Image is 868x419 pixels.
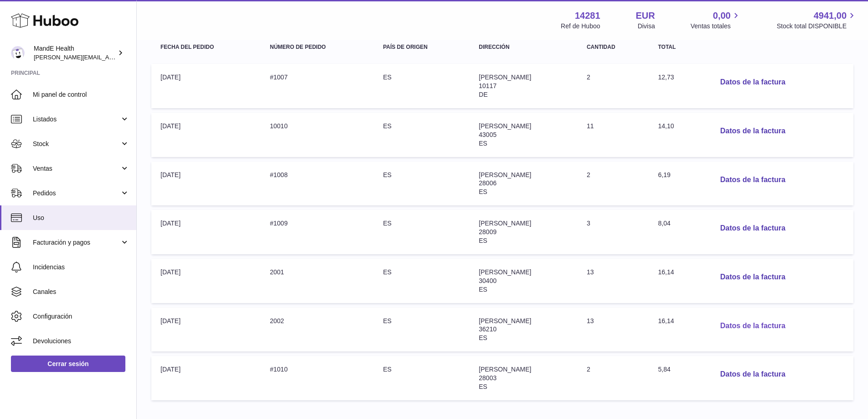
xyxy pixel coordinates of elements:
span: [PERSON_NAME] [479,73,531,81]
span: 10117 [479,82,496,89]
strong: EUR [636,10,655,22]
span: Stock [33,140,120,148]
td: [DATE] [151,64,261,108]
button: Datos de la factura [713,317,793,335]
img: luis.mendieta@mandehealth.com [11,46,25,60]
td: [DATE] [151,308,261,352]
span: 5,84 [658,366,670,373]
button: Datos de la factura [713,365,793,384]
td: ES [374,162,470,206]
td: 3 [578,210,649,254]
td: 2002 [261,308,374,352]
span: 12,73 [658,73,674,81]
span: Mi panel de control [33,90,129,99]
span: Canales [33,288,129,296]
span: [PERSON_NAME] [479,220,531,227]
td: 11 [578,113,649,157]
span: Devoluciones [33,337,129,346]
span: 30400 [479,277,496,284]
span: 28003 [479,374,496,382]
button: Datos de la factura [713,122,793,141]
a: Cerrar sesión [11,356,125,372]
span: 43005 [479,131,496,138]
span: [PERSON_NAME] [479,366,531,373]
button: Datos de la factura [713,73,793,92]
td: ES [374,113,470,157]
th: Fecha del pedido [151,35,261,59]
span: ES [479,188,487,195]
span: 16,14 [658,268,674,276]
span: ES [479,237,487,244]
td: ES [374,259,470,303]
td: 10010 [261,113,374,157]
span: 0,00 [713,10,731,22]
td: ES [374,356,470,400]
td: 13 [578,259,649,303]
span: Ventas totales [691,22,741,31]
span: ES [479,383,487,390]
span: [PERSON_NAME] [479,122,531,130]
span: DE [479,91,487,98]
td: [DATE] [151,210,261,254]
td: 13 [578,308,649,352]
span: [PERSON_NAME] [479,268,531,276]
span: 4941,00 [814,10,847,22]
span: Facturación y pagos [33,238,120,247]
th: Cantidad [578,35,649,59]
button: Datos de la factura [713,171,793,189]
span: Configuración [33,312,129,321]
span: 16,14 [658,317,674,325]
span: 28006 [479,179,496,187]
span: [PERSON_NAME] [479,317,531,325]
span: [PERSON_NAME][EMAIL_ADDRESS][PERSON_NAME][DOMAIN_NAME] [34,53,232,61]
span: [PERSON_NAME] [479,171,531,178]
span: 14,10 [658,122,674,130]
div: Ref de Huboo [561,22,600,31]
th: Número de pedido [261,35,374,59]
div: MandE Health [34,44,116,62]
td: ES [374,308,470,352]
td: [DATE] [151,162,261,206]
strong: 14281 [575,10,600,22]
span: Incidencias [33,263,129,272]
button: Datos de la factura [713,219,793,238]
span: Stock total DISPONIBLE [777,22,857,31]
span: Listados [33,115,120,124]
td: ES [374,210,470,254]
td: #1009 [261,210,374,254]
td: [DATE] [151,259,261,303]
td: [DATE] [151,356,261,400]
td: 2001 [261,259,374,303]
div: Divisa [638,22,655,31]
td: [DATE] [151,113,261,157]
span: ES [479,286,487,293]
span: 8,04 [658,220,670,227]
td: 2 [578,356,649,400]
th: Dirección [470,35,578,59]
span: ES [479,334,487,341]
span: Ventas [33,164,120,173]
td: ES [374,64,470,108]
span: Pedidos [33,189,120,198]
span: Uso [33,214,129,222]
span: 36210 [479,325,496,333]
span: 28009 [479,228,496,236]
span: ES [479,140,487,147]
a: 4941,00 Stock total DISPONIBLE [777,10,857,31]
td: 2 [578,64,649,108]
td: #1008 [261,162,374,206]
th: Total [649,35,703,59]
th: País de origen [374,35,470,59]
td: #1010 [261,356,374,400]
a: 0,00 Ventas totales [691,10,741,31]
td: #1007 [261,64,374,108]
span: 6,19 [658,171,670,178]
button: Datos de la factura [713,268,793,287]
td: 2 [578,162,649,206]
